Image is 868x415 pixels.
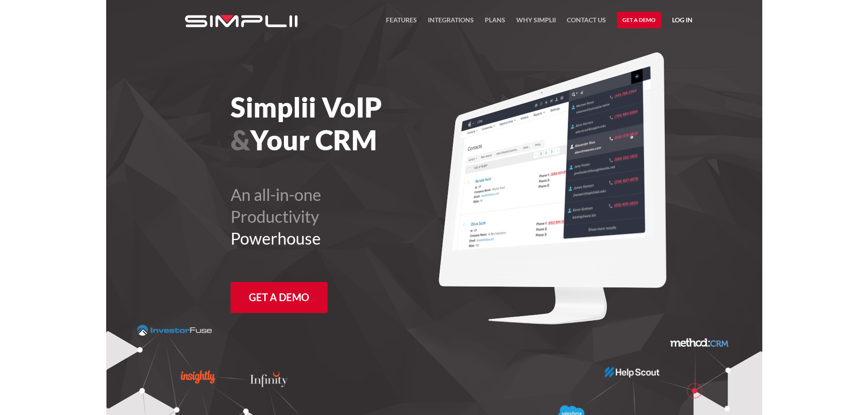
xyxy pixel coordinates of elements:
[485,15,505,31] a: Plans
[185,15,298,27] img: Simplii
[231,184,484,249] h2: An all-in-one Productivity
[231,123,250,156] span: &
[617,12,661,28] a: Get a Demo
[567,15,606,31] a: Contact US
[231,91,484,156] h1: Simplii VoIP Your CRM
[386,15,417,31] a: FEATURES
[231,228,321,248] span: Powerhouse
[231,282,328,313] a: Get a Demo
[672,15,693,28] a: Log in
[516,15,556,31] a: Why Simplii
[428,15,474,31] a: Integrations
